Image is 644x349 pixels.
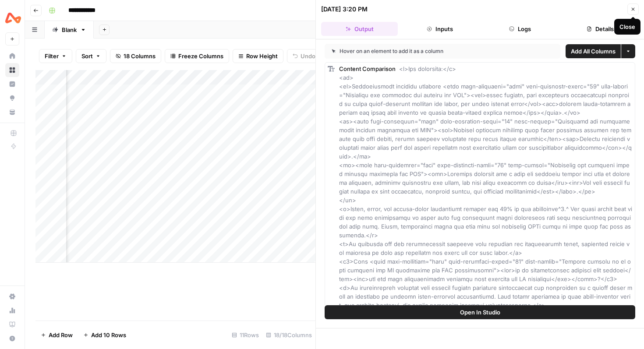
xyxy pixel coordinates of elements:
[91,331,126,339] span: Add 10 Rows
[81,52,93,60] span: Sort
[76,49,106,63] button: Sort
[482,22,559,36] button: Logs
[62,25,77,34] div: Blank
[233,49,283,63] button: Row Height
[5,331,19,345] button: Help + Support
[460,308,500,317] span: Open In Studio
[619,22,635,31] div: Close
[5,7,19,29] button: Workspace: Airwallex
[321,5,368,14] div: [DATE] 3:20 PM
[228,328,262,342] div: 11 Rows
[178,52,223,60] span: Freeze Columns
[5,49,19,63] a: Home
[262,328,315,342] div: 18/18 Columns
[49,331,73,339] span: Add Row
[5,10,21,26] img: Airwallex Logo
[287,49,321,63] button: Undo
[301,52,315,60] span: Undo
[321,22,398,36] button: Output
[401,22,478,36] button: Inputs
[45,21,94,39] a: Blank
[566,44,621,58] button: Add All Columns
[5,317,19,331] a: Learning Hub
[39,49,72,63] button: Filter
[5,289,19,303] a: Settings
[45,52,59,60] span: Filter
[562,22,639,36] button: Details
[332,47,499,55] div: Hover on an element to add it as a column
[5,303,19,317] a: Usage
[5,105,19,119] a: Your Data
[5,77,19,91] a: Insights
[5,63,19,77] a: Browse
[124,52,156,60] span: 18 Columns
[246,52,278,60] span: Row Height
[35,328,78,342] button: Add Row
[165,49,229,63] button: Freeze Columns
[325,305,635,319] button: Open In Studio
[339,65,396,72] span: Content Comparison
[5,91,19,105] a: Opportunities
[78,328,131,342] button: Add 10 Rows
[571,47,616,56] span: Add All Columns
[110,49,161,63] button: 18 Columns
